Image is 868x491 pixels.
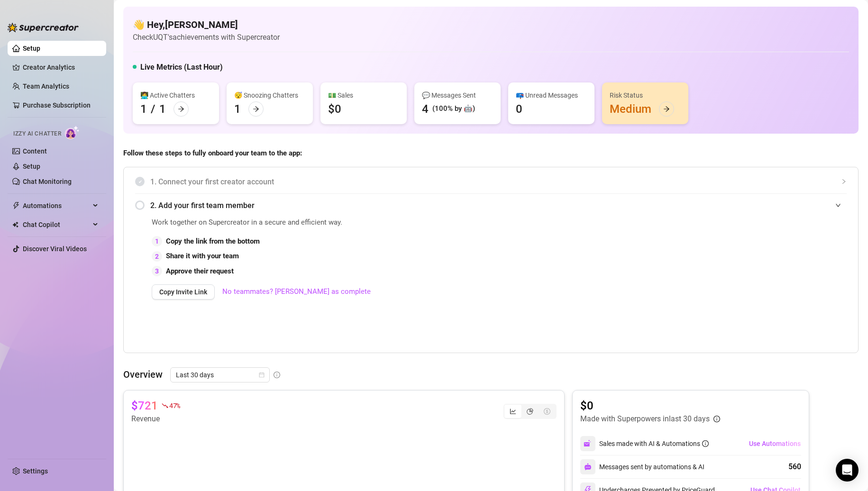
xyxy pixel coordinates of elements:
[749,440,801,447] span: Use Automations
[234,101,241,117] div: 1
[150,200,847,211] span: 2. Add your first team member
[253,106,259,112] span: arrow-right
[140,62,223,73] h5: Live Metrics (Last Hour)
[328,90,399,100] div: 💵 Sales
[140,90,211,100] div: 👩‍💻 Active Chatters
[123,149,302,157] strong: Follow these steps to fully onboard your team to the app:
[23,467,48,475] a: Settings
[610,90,681,100] div: Risk Status
[152,266,162,276] div: 3
[23,163,40,170] a: Setup
[162,402,168,409] span: fall
[23,45,40,52] a: Setup
[836,459,859,482] div: Open Intercom Messenger
[23,178,72,185] a: Chat Monitoring
[176,368,264,382] span: Last 30 days
[432,103,475,115] div: (100% by 🤖)
[580,398,720,413] article: $0
[12,202,20,209] span: thunderbolt
[135,170,847,193] div: 1. Connect your first creator account
[510,408,516,415] span: line-chart
[23,60,99,75] a: Creator Analytics
[178,106,184,112] span: arrow-right
[663,106,670,112] span: arrow-right
[135,194,847,217] div: 2. Add your first team member
[133,18,280,31] h4: 👋 Hey, [PERSON_NAME]
[328,101,341,117] div: $0
[140,101,147,117] div: 1
[259,372,265,378] span: calendar
[152,236,162,246] div: 1
[23,198,90,213] span: Automations
[123,367,163,382] article: Overview
[152,217,633,228] span: Work together on Supercreator in a secure and efficient way.
[169,401,180,410] span: 47 %
[13,129,61,138] span: Izzy AI Chatter
[150,176,847,188] span: 1. Connect your first creator account
[166,267,234,275] strong: Approve their request
[234,90,305,100] div: 😴 Snoozing Chatters
[166,237,260,245] strong: Copy the link from the bottom
[422,101,429,117] div: 4
[835,202,841,208] span: expanded
[584,439,592,448] img: svg%3e
[580,413,710,425] article: Made with Superpowers in last 30 days
[8,23,79,32] img: logo-BBDzfeDw.svg
[152,284,215,300] button: Copy Invite Link
[503,404,557,419] div: segmented control
[23,217,90,232] span: Chat Copilot
[788,461,801,473] div: 560
[159,101,166,117] div: 1
[222,286,371,298] a: No teammates? [PERSON_NAME] as complete
[152,251,162,262] div: 2
[599,438,709,449] div: Sales made with AI & Automations
[702,440,709,447] span: info-circle
[749,436,801,451] button: Use Automations
[516,101,522,117] div: 0
[23,245,87,253] a: Discover Viral Videos
[23,101,91,109] a: Purchase Subscription
[131,413,180,425] article: Revenue
[584,463,592,471] img: svg%3e
[713,416,720,422] span: info-circle
[544,408,550,415] span: dollar-circle
[274,372,280,378] span: info-circle
[131,398,158,413] article: $721
[166,252,239,260] strong: Share it with your team
[23,82,69,90] a: Team Analytics
[65,126,80,139] img: AI Chatter
[23,147,47,155] a: Content
[12,221,18,228] img: Chat Copilot
[657,217,847,338] iframe: Adding Team Members
[516,90,587,100] div: 📪 Unread Messages
[159,288,207,296] span: Copy Invite Link
[133,31,280,43] article: Check UQT's achievements with Supercreator
[841,179,847,184] span: collapsed
[527,408,533,415] span: pie-chart
[422,90,493,100] div: 💬 Messages Sent
[580,459,704,474] div: Messages sent by automations & AI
